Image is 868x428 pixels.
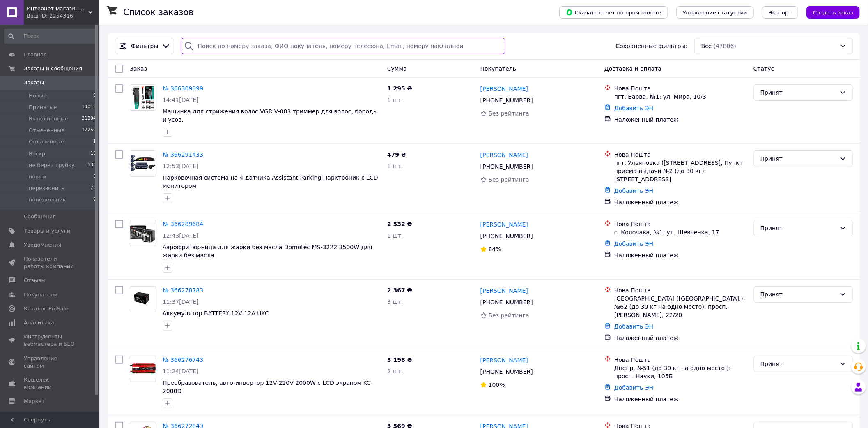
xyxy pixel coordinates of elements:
[614,116,747,124] div: Наложенный платеж
[480,299,533,305] span: [PHONE_NUMBER]
[93,196,96,204] span: 9
[163,287,203,294] a: № 366278783
[93,173,96,180] span: 0
[387,221,412,227] span: 2 532 ₴
[181,38,505,54] input: Поиск по номеру заказа, ФИО покупателя, номеру телефона, Email, номеру накладной
[24,79,44,86] span: Заказы
[163,85,203,92] a: № 366309099
[760,290,836,299] div: Принят
[123,7,194,17] h1: Список заказов
[24,255,76,270] span: Показатели работы компании
[24,277,46,284] span: Отзывы
[614,356,747,364] div: Нова Пошта
[163,356,203,363] a: № 366276743
[813,9,853,16] span: Создать заказ
[163,108,378,123] a: Машинка для стрижения волос VGR V-003 триммер для волос, бороды и усов.
[163,163,199,169] span: 12:53[DATE]
[387,163,403,169] span: 1 шт.
[163,244,372,259] a: Аэрофритюрница для жарки без масла Domotec MS-3222 3500W для жарки без масла
[480,163,533,170] span: [PHONE_NUMBER]
[614,384,653,391] a: Добавить ЭН
[616,42,688,50] span: Сохраненные фильтры:
[130,286,156,312] a: Фото товару
[701,42,712,50] span: Все
[559,6,668,19] button: Скачать отчет по пром-оплате
[163,379,373,394] a: Преобразователь, авто-инвертор 12V-220V 2000W с LCD экраном KC-2000D
[130,65,147,72] span: Заказ
[614,395,747,403] div: Наложенный платеж
[29,173,46,180] span: новый
[614,150,747,159] div: Нова Пошта
[760,88,836,97] div: Принят
[614,84,747,93] div: Нова Пошта
[90,185,96,192] span: 70
[762,6,798,19] button: Экспорт
[614,334,747,342] div: Наложенный платеж
[614,286,747,294] div: Нова Пошта
[29,127,64,134] span: Отмененные
[387,356,412,363] span: 3 198 ₴
[614,105,653,111] a: Добавить ЭН
[760,224,836,233] div: Принят
[760,154,836,163] div: Принят
[24,227,70,235] span: Товары и услуги
[130,356,156,382] a: Фото товару
[614,93,747,101] div: пгт. Варва, №1: ул. Мира, 10/3
[130,150,156,177] a: Фото товару
[29,92,47,99] span: Новые
[163,174,378,189] a: Парковочная система на 4 датчика Assistant Parking Парктроник с LCD монитором
[130,86,156,109] img: Фото товару
[614,323,653,330] a: Добавить ЭН
[130,153,156,174] img: Фото товару
[387,65,407,72] span: Сумма
[24,213,56,220] span: Сообщения
[24,51,47,58] span: Главная
[769,9,792,16] span: Экспорт
[614,294,747,319] div: [GEOGRAPHIC_DATA] ([GEOGRAPHIC_DATA].), №62 (до 30 кг на одно место): просп. [PERSON_NAME], 22/20
[163,310,269,317] a: Аккумулятор BATTERY 12V 12A UKC
[4,29,97,44] input: Поиск
[24,398,45,405] span: Маркет
[24,305,68,312] span: Каталог ProSale
[24,291,57,298] span: Покупатели
[163,221,203,227] a: № 366289684
[87,162,96,169] span: 138
[24,319,54,326] span: Аналитика
[24,376,76,391] span: Кошелек компании
[130,84,156,111] a: Фото товару
[130,363,156,374] img: Фото товару
[82,127,96,134] span: 12250
[753,65,774,72] span: Статус
[480,65,517,72] span: Покупатель
[130,221,156,245] img: Фото товару
[566,9,661,16] span: Скачать отчет по пром-оплате
[163,151,203,158] a: № 366291433
[480,151,528,159] a: [PERSON_NAME]
[29,185,64,192] span: перезвонить
[27,5,88,12] span: Интернет-магазин "UkrLine"
[480,220,528,229] a: [PERSON_NAME]
[798,9,860,15] a: Создать заказ
[82,115,96,123] span: 21304
[614,241,653,247] a: Добавить ЭН
[163,368,199,375] span: 11:24[DATE]
[614,159,747,183] div: пгт. Ульяновка ([STREET_ADDRESS], Пункт приема-выдачи №2 (до 30 кг): [STREET_ADDRESS]
[27,12,99,20] div: Ваш ID: 2254316
[387,151,406,158] span: 479 ₴
[93,138,96,146] span: 1
[614,187,653,194] a: Добавить ЭН
[683,9,747,16] span: Управление статусами
[24,241,61,249] span: Уведомления
[90,150,96,157] span: 19
[387,287,412,294] span: 2 367 ₴
[387,368,403,375] span: 2 шт.
[82,104,96,111] span: 14015
[806,6,860,19] button: Создать заказ
[24,333,76,348] span: Инструменты вебмастера и SEO
[604,65,661,72] span: Доставка и оплата
[489,110,529,117] span: Без рейтинга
